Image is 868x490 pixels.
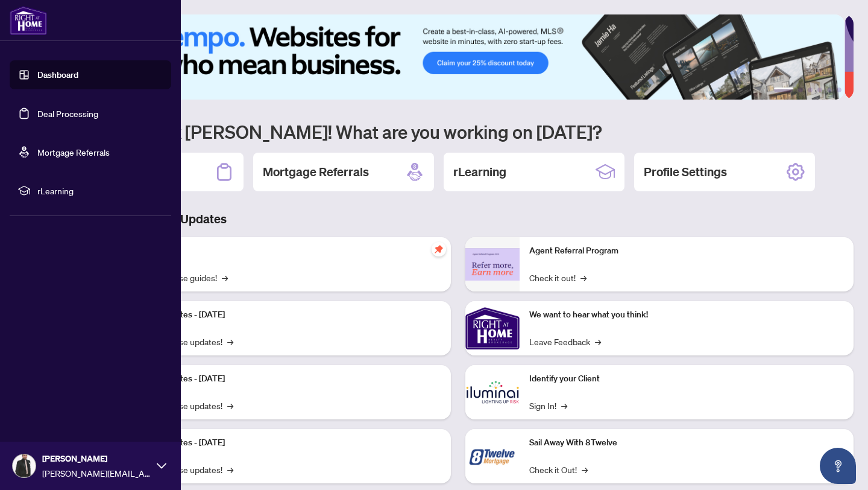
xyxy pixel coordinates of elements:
[465,365,520,419] img: Identify your Client
[227,463,233,476] span: →
[529,436,844,450] p: Sail Away With 8Twelve
[529,308,844,322] p: We want to hear what you think!
[465,248,520,281] img: Agent Referral Program
[63,14,844,100] img: Slide 0
[827,87,832,92] button: 5
[10,6,47,35] img: logo
[263,164,369,180] h2: Mortgage Referrals
[37,108,98,119] a: Deal Processing
[222,271,228,284] span: →
[127,308,441,322] p: Platform Updates - [DATE]
[808,87,813,92] button: 3
[837,87,841,92] button: 6
[798,87,803,92] button: 2
[37,69,78,80] a: Dashboard
[529,271,587,284] a: Check it out!→
[63,120,854,143] h1: Welcome back [PERSON_NAME]! What are you working on [DATE]?
[42,452,151,465] span: [PERSON_NAME]
[63,211,854,227] h3: Brokerage & Industry Updates
[817,87,822,92] button: 4
[127,436,441,450] p: Platform Updates - [DATE]
[13,454,36,477] img: Profile Icon
[580,271,587,284] span: →
[644,164,727,180] h2: Profile Settings
[529,399,567,412] a: Sign In!→
[529,372,844,386] p: Identify your Client
[42,466,151,480] span: [PERSON_NAME][EMAIL_ADDRESS][DOMAIN_NAME]
[595,335,601,348] span: →
[432,242,446,256] span: pushpin
[227,399,233,412] span: →
[127,244,441,258] p: Self-Help
[465,429,520,483] img: Sail Away With 8Twelve
[453,164,506,180] h2: rLearning
[774,87,793,92] button: 1
[561,399,567,412] span: →
[529,335,601,348] a: Leave Feedback→
[529,244,844,258] p: Agent Referral Program
[465,301,520,355] img: We want to hear what you think!
[37,147,110,157] a: Mortgage Referrals
[37,184,163,197] span: rLearning
[529,463,588,476] a: Check it Out!→
[127,372,441,386] p: Platform Updates - [DATE]
[582,463,588,476] span: →
[227,335,233,348] span: →
[820,448,856,484] button: Open asap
